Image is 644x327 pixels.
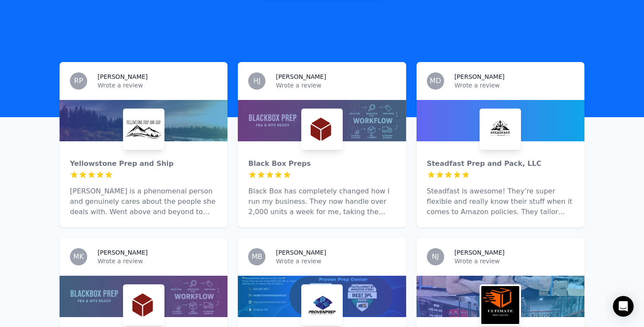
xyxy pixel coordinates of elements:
[252,253,262,260] span: MB
[455,257,574,265] p: Wrote a review
[481,286,519,324] img: Ultimate Prep Center
[481,110,519,148] img: Steadfast Prep and Pack, LLC
[238,62,406,227] a: HJ[PERSON_NAME]Wrote a reviewBlack Box PrepsBlack Box PrepsBlack Box has completely changed how I...
[455,81,574,90] p: Wrote a review
[455,248,505,257] h3: [PERSON_NAME]
[253,78,261,84] span: HJ
[276,81,395,90] p: Wrote a review
[74,78,83,84] span: RP
[276,248,326,257] h3: [PERSON_NAME]
[276,72,326,81] h3: [PERSON_NAME]
[98,81,217,90] p: Wrote a review
[276,257,395,265] p: Wrote a review
[613,296,634,317] div: Open Intercom Messenger
[125,286,163,324] img: Black Box Preps
[303,286,341,324] img: Proven Prep
[125,110,163,148] img: Yellowstone Prep and Ship
[427,159,574,169] div: Steadfast Prep and Pack, LLC
[98,248,148,257] h3: [PERSON_NAME]
[248,186,395,217] p: Black Box has completely changed how I run my business. They now handle over 2,000 units a week f...
[70,159,217,169] div: Yellowstone Prep and Ship
[248,159,395,169] div: Black Box Preps
[60,62,227,227] a: RP[PERSON_NAME]Wrote a reviewYellowstone Prep and ShipYellowstone Prep and Ship[PERSON_NAME] is a...
[70,186,217,217] p: [PERSON_NAME] is a phenomenal person and genuinely cares about the people she deals with. Went ab...
[432,253,439,260] span: NJ
[98,257,217,265] p: Wrote a review
[73,253,84,260] span: MK
[417,62,584,227] a: MD[PERSON_NAME]Wrote a reviewSteadfast Prep and Pack, LLCSteadfast Prep and Pack, LLCSteadfast is...
[427,186,574,217] p: Steadfast is awesome! They’re super flexible and really know their stuff when it comes to Amazon ...
[430,78,441,84] span: MD
[455,72,505,81] h3: [PERSON_NAME]
[98,72,148,81] h3: [PERSON_NAME]
[303,110,341,148] img: Black Box Preps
